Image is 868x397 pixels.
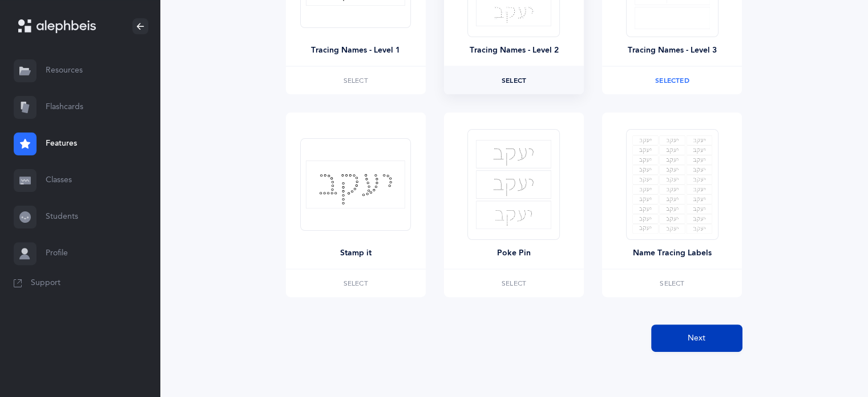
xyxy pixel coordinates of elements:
span: Selected [655,77,689,85]
img: name-tracing-labels.svg [632,135,712,234]
div: Stamp it [340,247,372,259]
span: Select [344,77,368,84]
div: Tracing Names - Level 2 [469,45,558,57]
span: Support [31,278,60,289]
span: Select [502,280,526,287]
span: Next [688,332,705,344]
span: Select [660,280,684,287]
div: Poke Pin [497,247,531,259]
div: Tracing Names - Level 3 [628,45,717,57]
div: Name Tracing Labels [633,247,712,259]
span: Select [344,280,368,287]
div: Tracing Names - Level 1 [311,45,400,57]
img: stamp-it.svg [306,161,405,208]
button: Next [651,324,742,352]
span: Select [502,77,526,84]
img: poke-pin.svg [476,140,551,229]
